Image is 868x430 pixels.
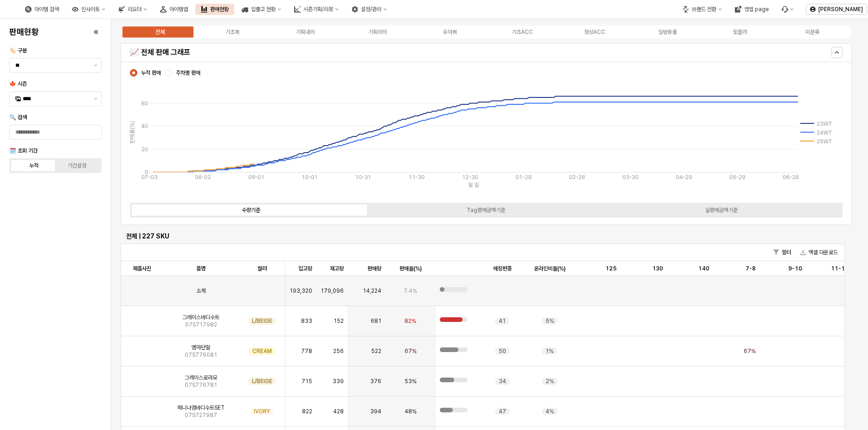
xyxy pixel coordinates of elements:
button: 브랜드 전환 [677,4,727,15]
label: 일반용품 [631,28,703,36]
span: 715 [302,378,312,385]
div: 기간설정 [68,162,86,169]
span: 140 [698,265,709,272]
span: 376 [370,378,381,385]
span: 339 [333,378,344,385]
span: 07S776781 [185,381,217,389]
div: 기초복 [225,29,239,35]
span: 125 [605,265,617,272]
div: 실판매금액기준 [705,207,738,213]
button: 시즌기획/리뷰 [289,4,344,15]
label: 기획외의 [341,28,414,36]
button: 아이템맵 [154,4,193,15]
label: 누적 [13,161,56,170]
label: 정상ACC [559,28,631,36]
span: 82% [405,317,416,325]
span: 07S776081 [185,351,217,359]
span: 엠마단말 [192,344,210,351]
span: IVORY [254,408,270,415]
span: 7-8 [746,265,756,272]
button: [PERSON_NAME] [806,4,867,15]
span: 152 [334,317,344,325]
span: 주차별 판매 [176,69,200,77]
label: 수량기준 [133,206,368,214]
span: 2% [546,378,554,385]
span: 매장편중 [493,265,512,272]
span: 4% [546,408,554,415]
span: 14,224 [363,287,381,295]
button: 인사이트 [66,4,111,15]
span: 헤니나염바디수트SET [177,404,225,411]
span: 130 [652,265,663,272]
div: 수량기준 [242,207,260,213]
label: Tag판매금액기준 [368,206,604,214]
span: 누적 판매 [141,69,161,77]
button: 엑셀 다운로드 [797,247,842,258]
span: 5% [546,317,554,325]
label: 기초복 [196,28,269,36]
span: 681 [371,317,381,325]
span: 48% [405,408,417,415]
label: 기초ACC [486,28,559,36]
button: 판매현황 [195,4,234,15]
label: 유아복 [414,28,486,36]
span: 7.4% [404,287,417,295]
label: 토들러 [704,28,776,36]
span: 822 [302,408,312,415]
span: 9-10 [788,265,802,272]
p: [PERSON_NAME] [818,6,863,13]
label: 기획내의 [269,28,341,36]
div: 일반용품 [658,29,677,35]
button: 필터 [770,247,795,258]
span: 50 [499,347,506,355]
div: 토들러 [733,29,747,35]
span: 그레이스바디수트 [182,314,219,321]
span: 47 [499,408,506,415]
div: Menu item 6 [776,4,799,15]
span: 07S727987 [185,411,217,419]
div: 기획내의 [296,29,315,35]
span: 컬러 [257,265,267,272]
div: 전체 [155,29,165,35]
div: 리오더 [128,6,141,13]
div: 미분류 [805,29,819,35]
label: 기간설정 [56,161,99,170]
span: 53% [405,378,417,385]
span: 67% [744,347,756,355]
span: 07S717982 [185,321,217,328]
div: 인사이트 [81,6,100,13]
span: 재고량 [330,265,344,272]
div: Tag판매금액기준 [467,207,505,213]
span: 소계 [196,287,206,295]
div: 설정/관리 [346,4,392,15]
div: 정상ACC [584,29,605,35]
span: 394 [370,408,381,415]
span: 판매량 [367,265,381,272]
label: 전체 [124,28,196,36]
span: 193,320 [289,287,312,295]
div: 아이템 검색 [34,6,59,13]
div: 설정/관리 [361,6,381,13]
button: 입출고 현황 [236,4,287,15]
span: 41 [499,317,506,325]
button: 제안 사항 표시 [90,58,101,72]
button: Hide [831,47,842,58]
span: 778 [301,347,312,355]
div: 누적 [29,162,39,169]
div: 판매현황 [210,6,229,13]
span: 🏷️ 구분 [9,47,27,54]
span: 179,096 [321,287,344,295]
h6: 전체 | 227 SKU [126,232,839,240]
span: 428 [333,408,344,415]
span: 256 [333,347,344,355]
button: 리오더 [113,4,153,15]
span: 그레이스로라모 [185,374,217,381]
span: 제품사진 [133,265,151,272]
div: 아이템 검색 [19,4,64,15]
